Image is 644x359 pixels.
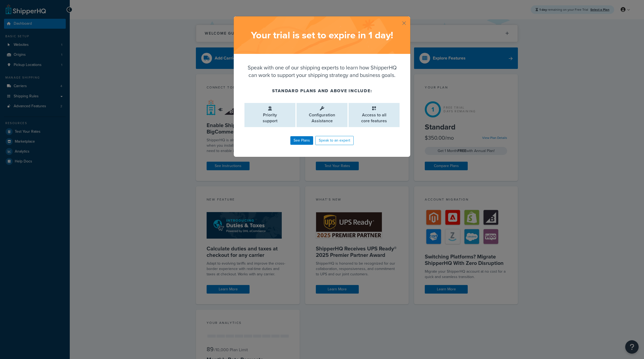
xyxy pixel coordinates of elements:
h2: Your trial is set to expire in 1 day ! [239,30,405,40]
h4: Standard plans and above include: [244,88,400,94]
li: Priority support [244,103,295,127]
p: Speak with one of our shipping experts to learn how ShipperHQ can work to support your shipping s... [244,64,400,79]
a: See Plans [290,136,313,145]
a: Speak to an expert [315,136,354,145]
li: Configuration Assistance [297,103,347,127]
li: Access to all core features [349,103,400,127]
